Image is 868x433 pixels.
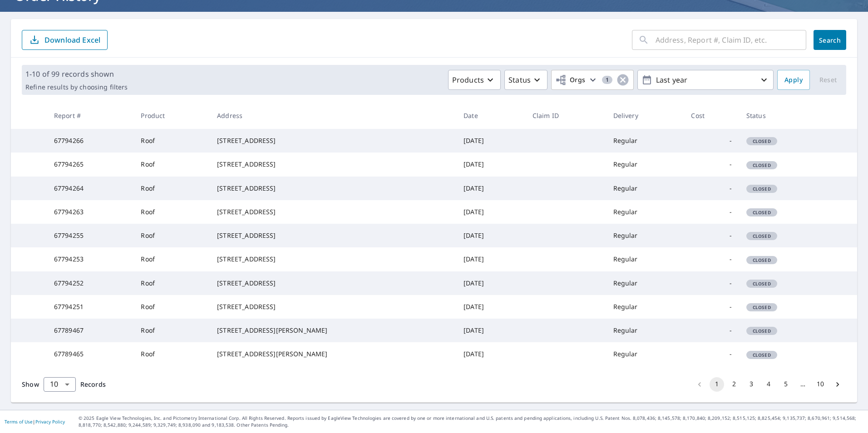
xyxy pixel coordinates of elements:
[47,342,134,366] td: 67789465
[684,153,739,176] td: -
[747,186,776,192] span: Closed
[44,372,76,397] div: 10
[684,319,739,342] td: -
[456,177,525,200] td: [DATE]
[606,247,684,271] td: Regular
[747,280,776,287] span: Closed
[35,418,65,425] a: Privacy Policy
[47,102,134,129] th: Report #
[504,70,547,90] button: Status
[133,177,210,200] td: Roof
[684,200,739,224] td: -
[684,271,739,295] td: -
[777,70,810,90] button: Apply
[44,377,76,392] div: Show 10 records
[747,257,776,263] span: Closed
[79,415,863,428] p: © 2025 Eagle View Technologies, Inc. and Pictometry International Corp. All Rights Reserved. Repo...
[747,138,776,144] span: Closed
[779,377,793,392] button: Go to page 5
[217,184,449,193] div: [STREET_ADDRESS]
[133,153,210,176] td: Roof
[656,27,806,53] input: Address, Report #, Claim ID, etc.
[47,295,134,319] td: 67794251
[456,295,525,319] td: [DATE]
[5,418,33,425] a: Terms of Use
[684,102,739,129] th: Cost
[652,72,759,88] p: Last year
[217,207,449,216] div: [STREET_ADDRESS]
[747,328,776,334] span: Closed
[133,129,210,153] td: Roof
[739,102,829,129] th: Status
[747,304,776,310] span: Closed
[47,177,134,200] td: 67794264
[684,342,739,366] td: -
[747,209,776,216] span: Closed
[133,200,210,224] td: Roof
[606,319,684,342] td: Regular
[727,377,741,392] button: Go to page 2
[814,30,846,50] button: Search
[456,271,525,295] td: [DATE]
[684,129,739,153] td: -
[606,295,684,319] td: Regular
[456,342,525,366] td: [DATE]
[133,102,210,129] th: Product
[747,233,776,239] span: Closed
[217,279,449,288] div: [STREET_ADDRESS]
[133,319,210,342] td: Roof
[684,295,739,319] td: -
[747,162,776,168] span: Closed
[47,319,134,342] td: 67789467
[5,419,65,424] p: |
[217,255,449,264] div: [STREET_ADDRESS]
[210,102,456,129] th: Address
[47,247,134,271] td: 67794253
[796,379,810,389] div: …
[637,70,774,90] button: Last year
[133,271,210,295] td: Roof
[47,129,134,153] td: 67794266
[456,224,525,247] td: [DATE]
[133,224,210,247] td: Roof
[606,342,684,366] td: Regular
[25,69,128,79] p: 1-10 of 99 records shown
[555,74,586,86] span: Orgs
[133,295,210,319] td: Roof
[508,74,531,85] p: Status
[456,102,525,129] th: Date
[761,377,776,392] button: Go to page 4
[133,247,210,271] td: Roof
[25,83,128,91] p: Refine results by choosing filters
[80,380,106,389] span: Records
[456,247,525,271] td: [DATE]
[47,224,134,247] td: 67794255
[606,200,684,224] td: Regular
[456,129,525,153] td: [DATE]
[217,302,449,311] div: [STREET_ADDRESS]
[22,380,39,389] span: Show
[47,153,134,176] td: 67794265
[821,36,839,44] span: Search
[456,153,525,176] td: [DATE]
[22,30,108,50] button: Download Excel
[606,224,684,247] td: Regular
[525,102,606,129] th: Claim ID
[217,231,449,240] div: [STREET_ADDRESS]
[47,200,134,224] td: 67794263
[456,319,525,342] td: [DATE]
[602,77,612,83] span: 1
[456,200,525,224] td: [DATE]
[606,153,684,176] td: Regular
[784,74,803,86] span: Apply
[606,129,684,153] td: Regular
[217,326,449,335] div: [STREET_ADDRESS][PERSON_NAME]
[684,247,739,271] td: -
[217,349,449,359] div: [STREET_ADDRESS][PERSON_NAME]
[606,177,684,200] td: Regular
[606,102,684,129] th: Delivery
[710,377,724,392] button: page 1
[813,377,828,392] button: Go to page 10
[830,377,845,392] button: Go to next page
[606,271,684,295] td: Regular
